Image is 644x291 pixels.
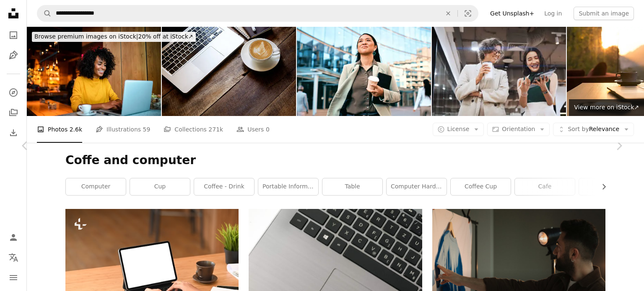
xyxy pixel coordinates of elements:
a: coffee cup [451,178,511,195]
a: Illustrations [5,47,22,64]
a: computer [66,178,126,195]
a: Explore [5,84,22,101]
span: 20% off at iStock ↗ [34,33,193,40]
button: Submit an image [574,7,634,20]
a: table [322,178,382,195]
span: 59 [143,125,151,134]
a: Log in / Sign up [5,229,22,246]
a: cafe [515,178,575,195]
a: coffee - drink [194,178,254,195]
img: Confident Businesswoman Walking with Coffee Outside Modern Office Building [297,27,431,116]
button: Sort byRelevance [553,123,634,136]
img: White female manager, Asian business woman walk and talk using digital tablet in corporate office... [432,27,566,116]
form: Find visuals sitewide [37,5,478,22]
span: Orientation [502,126,535,132]
span: License [447,126,470,132]
a: Illustrations 59 [96,116,150,143]
a: Next [594,106,644,186]
a: portable information device [258,178,318,195]
span: Relevance [568,125,619,134]
button: Clear [439,5,457,21]
button: Visual search [458,5,478,21]
button: Search Unsplash [37,5,52,21]
a: cup [130,178,190,195]
a: View more on iStock↗ [569,99,644,116]
button: Orientation [487,123,550,136]
h1: Coffe and computer [65,153,605,168]
a: Get Unsplash+ [485,7,539,20]
span: View more on iStock ↗ [574,104,639,111]
span: Browse premium images on iStock | [34,33,138,40]
a: Collections 271k [164,116,223,143]
a: Cropped shot a woman using black tablet with white screen on wooden table. [65,263,239,270]
img: cup of latte art coffee and Laptop on wood table. [162,27,296,116]
a: Photos [5,27,22,44]
a: Collections [5,104,22,121]
span: Sort by [568,126,589,132]
button: scroll list to the right [596,178,605,195]
button: License [433,123,484,136]
a: Users 0 [236,116,270,143]
span: 0 [266,125,270,134]
span: 271k [208,125,223,134]
button: Menu [5,269,22,286]
a: Browse premium images on iStock|20% off at iStock↗ [27,27,201,47]
button: Language [5,249,22,266]
a: office [579,178,639,195]
img: Smiling woman using laptop at the bar. [27,27,161,116]
a: Log in [539,7,567,20]
a: computer hardware [387,178,447,195]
